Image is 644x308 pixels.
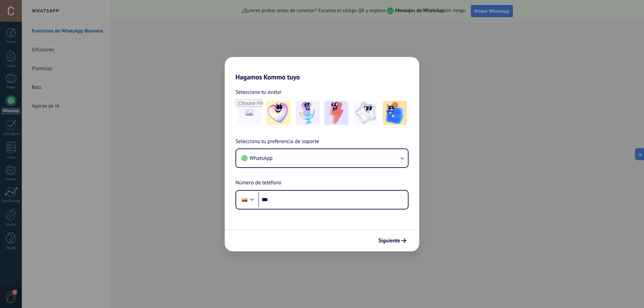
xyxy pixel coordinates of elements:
[324,101,348,125] img: -3.jpeg
[266,101,290,125] img: -1.jpeg
[235,179,281,187] span: Número de teléfono
[236,149,408,167] button: WhatsApp
[378,238,400,243] span: Siguiente
[383,101,407,125] img: -5.jpeg
[235,137,319,146] span: Selecciona tu preferencia de soporte
[296,101,320,125] img: -2.jpeg
[225,57,419,81] h2: Hagamos Kommo tuyo
[235,88,282,97] span: Selecciona tu avatar
[250,155,273,162] span: WhatsApp
[375,235,409,246] button: Siguiente
[354,101,378,125] img: -4.jpeg
[238,193,251,207] div: Colombia: + 57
